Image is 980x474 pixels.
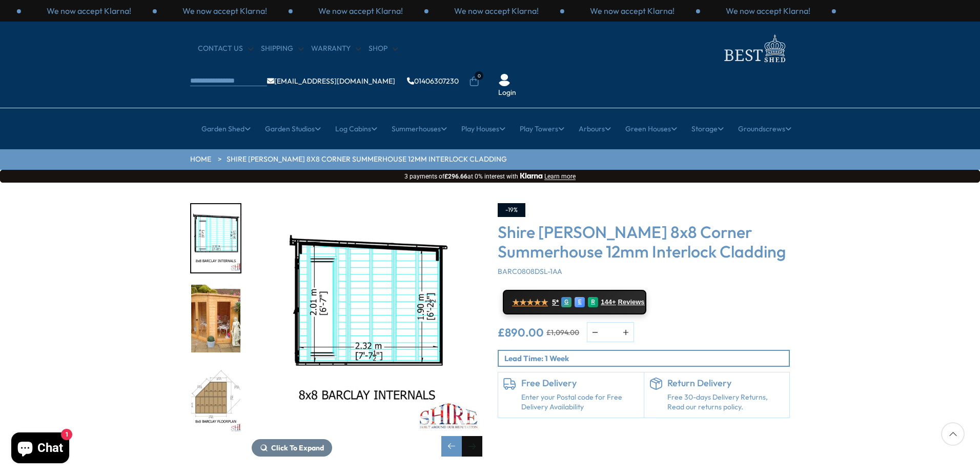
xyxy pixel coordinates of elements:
[667,392,785,412] p: Free 30-days Delivery Returns, Read our returns policy.
[198,44,253,54] a: CONTACT US
[190,284,241,354] div: 5 / 14
[618,298,645,306] span: Reviews
[726,5,810,16] p: We now accept Klarna!
[561,297,571,307] div: G
[579,116,611,142] a: Arbours
[21,5,157,16] div: 1 / 3
[157,5,293,16] div: 2 / 3
[575,297,585,307] div: E
[191,204,240,272] img: 8x8Barclayinternals_1b83507d-13b6-4587-92e3-f27988380a3d_200x200.jpg
[469,76,479,87] a: 0
[47,5,131,16] p: We now accept Klarna!
[8,432,72,466] inbox-online-store-chat: Shopify online store chat
[265,116,321,142] a: Garden Studios
[504,353,789,364] p: Lead Time: 1 Week
[261,44,303,54] a: Shipping
[271,443,324,452] span: Click To Expand
[318,5,403,16] p: We now accept Klarna!
[252,203,482,434] img: Shire Barclay 8x8 Corner Summerhouse 12mm Interlock Cladding - Best Shed
[227,154,507,165] a: Shire [PERSON_NAME] 8x8 Corner Summerhouse 12mm Interlock Cladding
[498,88,516,98] a: Login
[691,116,724,142] a: Storage
[738,116,791,142] a: Groundscrews
[293,5,428,16] div: 3 / 3
[718,32,790,65] img: logo
[190,203,241,273] div: 4 / 14
[521,378,639,389] h6: Free Delivery
[546,329,579,336] del: £1,094.00
[520,116,564,142] a: Play Towers
[625,116,677,142] a: Green Houses
[252,439,332,457] button: Click To Expand
[190,364,241,434] div: 6 / 14
[454,5,539,16] p: We now accept Klarna!
[498,203,525,217] div: -19%
[252,203,482,457] div: 4 / 14
[441,436,462,457] div: Previous slide
[700,5,836,16] div: 3 / 3
[667,378,785,389] h6: Return Delivery
[311,44,361,54] a: Warranty
[428,5,564,16] div: 1 / 3
[498,222,790,262] h3: Shire [PERSON_NAME] 8x8 Corner Summerhouse 12mm Interlock Cladding
[461,116,505,142] a: Play Houses
[462,436,482,457] div: Next slide
[369,44,398,54] a: Shop
[590,5,675,16] p: We now accept Klarna!
[182,5,267,16] p: We now accept Klarna!
[267,77,395,85] a: [EMAIL_ADDRESS][DOMAIN_NAME]
[498,327,544,338] ins: £890.00
[498,74,511,86] img: User Icon
[190,154,211,165] a: HOME
[191,285,240,353] img: Barclay8x8_4_8bd66011-3430-4802-80e0-46604a222c26_200x200.jpg
[407,77,459,85] a: 01406307230
[335,116,377,142] a: Log Cabins
[503,290,646,314] a: ★★★★★ 5* G E R 144+ Reviews
[512,298,548,307] span: ★★★★★
[475,71,483,80] span: 0
[588,297,598,307] div: R
[191,365,240,433] img: 8x8BarclayA5940FLOORPLANW.BEARERS_b87cc036-d1f9-4574-a1df-7562c0f1e732_200x200.jpg
[392,116,447,142] a: Summerhouses
[498,267,562,276] span: BARC0808DSL-1AA
[601,298,616,306] span: 144+
[564,5,700,16] div: 2 / 3
[521,392,639,412] a: Enter your Postal code for Free Delivery Availability
[201,116,251,142] a: Garden Shed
